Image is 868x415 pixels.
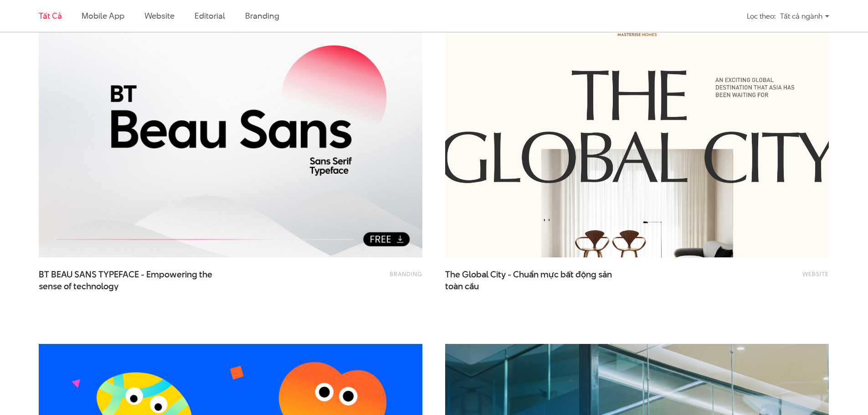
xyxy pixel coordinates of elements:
[39,0,422,257] img: bt_beau_sans
[445,269,627,292] span: The Global City - Chuẩn mực bất động sản
[195,10,225,21] a: Editorial
[802,270,829,278] a: Website
[144,10,175,21] a: Website
[82,10,124,21] a: Mobile app
[445,281,479,292] span: toàn cầu
[445,269,627,292] a: The Global City - Chuẩn mực bất động sảntoàn cầu
[39,269,221,292] span: BT BEAU SANS TYPEFACE - Empowering the
[39,10,62,21] a: Tất cả
[245,10,279,21] a: Branding
[780,8,829,24] div: Tất cả ngành
[390,270,422,278] a: Branding
[747,8,776,24] div: Lọc theo:
[39,281,118,292] span: sense of technology
[39,269,221,292] a: BT BEAU SANS TYPEFACE - Empowering thesense of technology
